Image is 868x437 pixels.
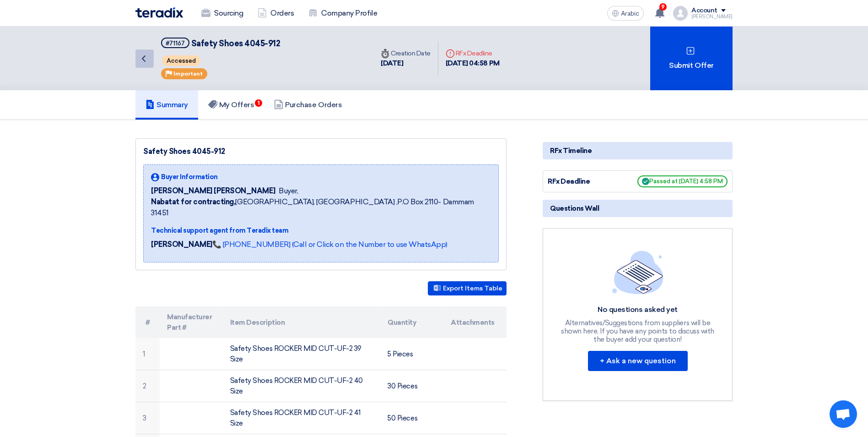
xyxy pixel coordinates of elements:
[160,306,223,338] th: Manufacturer Part #
[156,100,188,109] font: Summary
[446,59,500,67] font: [DATE] 04:58 PM
[135,306,160,338] th: #
[230,344,361,363] font: Safety Shoes ROCKER MID CUT-UF-2 39 Size
[691,7,717,15] div: Account
[621,11,639,17] span: Arabic
[380,338,443,370] td: 5 Pieces
[321,8,377,19] font: Company Profile
[135,338,160,370] td: 1
[612,251,663,294] img: empty_state_list.svg
[607,6,644,21] button: Arabic
[443,306,507,338] th: Attachments
[669,60,713,71] font: Submit Offer
[151,240,212,249] strong: [PERSON_NAME]
[151,197,235,206] b: Nabatat for contracting,
[135,370,160,402] td: 2
[162,55,200,66] span: Accessed
[135,402,160,434] td: 3
[830,400,857,428] div: Open chat
[285,100,342,109] font: Purchase Orders
[255,99,262,107] span: 1
[550,204,599,213] font: Questions Wall
[151,197,474,217] font: [GEOGRAPHIC_DATA], [GEOGRAPHIC_DATA] ,P.O Box 2110- Dammam 31451
[143,146,499,157] div: Safety Shoes 4045-912
[380,306,443,338] th: Quantity
[381,49,431,57] font: Creation Date
[446,49,492,57] font: RFx Deadline
[673,6,688,21] img: profile_test.png
[560,305,716,315] div: No questions asked yet
[219,100,254,109] font: My Offers
[214,8,243,19] font: Sourcing
[560,319,716,344] div: Alternatives/Suggestions from suppliers will be shown here, If you have any points to discuss wit...
[543,142,733,159] div: RFx Timeline
[135,7,183,18] img: Teradix logo
[691,14,733,19] div: [PERSON_NAME]
[270,8,294,19] font: Orders
[135,90,198,120] a: Summary
[279,186,298,197] span: Buyer,
[380,402,443,434] td: 50 Pieces
[230,409,361,427] font: Safety Shoes ROCKER MID CUT-UF-2 41 Size
[264,90,352,120] a: Purchase Orders
[173,71,203,77] span: Important
[151,186,275,197] span: [PERSON_NAME] [PERSON_NAME]
[381,58,431,69] div: [DATE]
[198,90,264,120] a: My Offers1
[649,178,723,185] font: Passed at [DATE] 4:58 PM
[161,172,218,182] span: Buyer Information
[443,284,502,292] font: Export Items Table
[161,38,280,49] h5: Safety Shoes 4045-912
[250,3,301,23] a: Orders
[380,370,443,402] td: 30 Pieces
[212,240,447,249] a: 📞 [PHONE_NUMBER] (Call or Click on the Number to use WhatsApp)
[428,281,507,295] button: Export Items Table
[191,38,280,49] span: Safety Shoes 4045-912
[223,306,381,338] th: Item Description
[151,226,491,235] div: Technical support agent from Teradix team
[588,351,688,371] button: + Ask a new question
[194,3,250,23] a: Sourcing
[548,176,616,187] div: RFx Deadline
[659,3,667,11] span: 9
[230,377,363,395] font: Safety Shoes ROCKER MID CUT-UF-2 40 Size
[166,40,185,46] div: #71167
